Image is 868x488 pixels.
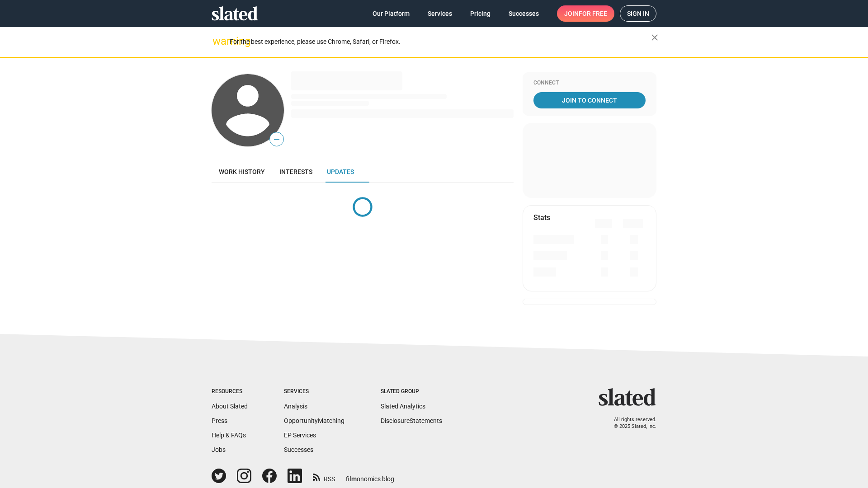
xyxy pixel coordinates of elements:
a: DisclosureStatements [381,417,442,424]
div: Resources [212,388,248,395]
a: Join To Connect [533,92,646,108]
div: Services [284,388,344,395]
span: Interests [279,168,312,175]
mat-card-title: Stats [533,213,550,222]
a: Sign in [620,5,656,22]
a: Press [212,417,227,424]
span: Join [564,5,607,22]
a: Services [420,5,459,22]
a: Help & FAQs [212,432,246,439]
a: Interests [272,161,320,183]
div: Connect [533,80,646,87]
span: Work history [219,168,265,175]
a: filmonomics blog [346,468,394,483]
span: Sign in [627,6,649,21]
mat-icon: warning [212,36,223,47]
a: RSS [313,469,335,483]
span: for free [579,5,607,22]
a: Jobs [212,446,226,453]
span: Updates [327,168,354,175]
a: Successes [501,5,546,22]
span: — [270,134,283,145]
span: Our Platform [373,5,410,22]
mat-icon: close [649,32,660,43]
a: Joinfor free [557,5,614,22]
div: For the best experience, please use Chrome, Safari, or Firefox. [230,36,651,48]
a: Analysis [284,403,307,410]
div: Slated Group [381,388,442,395]
a: Our Platform [365,5,417,22]
a: Slated Analytics [381,403,425,410]
span: Successes [509,5,539,22]
a: About Slated [212,403,248,410]
span: Services [428,5,452,22]
span: Join To Connect [535,92,644,108]
p: All rights reserved. © 2025 Slated, Inc. [604,417,656,430]
a: Work history [212,161,272,183]
a: OpportunityMatching [284,417,344,424]
span: Pricing [470,5,491,22]
a: Updates [320,161,361,183]
span: film [346,475,357,483]
a: Pricing [463,5,498,22]
a: Successes [284,446,313,453]
a: EP Services [284,432,316,439]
